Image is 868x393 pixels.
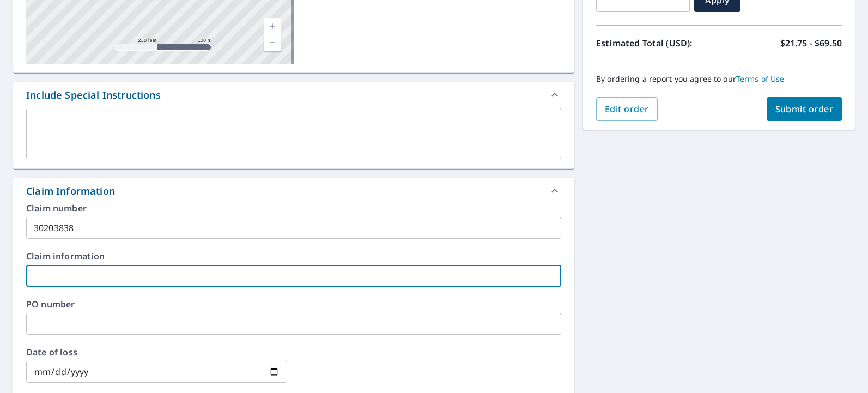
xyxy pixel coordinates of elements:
[26,252,561,261] label: Claim information
[775,103,834,115] span: Submit order
[736,74,785,84] a: Terms of Use
[26,348,287,356] label: Date of loss
[767,97,842,121] button: Submit order
[13,178,574,204] div: Claim Information
[26,300,561,309] label: PO number
[596,37,719,50] p: Estimated Total (USD):
[26,204,561,213] label: Claim number
[264,18,281,34] a: Current Level 17, Zoom In
[780,37,842,50] p: $21.75 - $69.50
[13,82,574,108] div: Include Special Instructions
[605,103,649,115] span: Edit order
[26,184,115,198] div: Claim Information
[596,74,842,84] p: By ordering a report you agree to our
[596,97,658,121] button: Edit order
[264,34,281,51] a: Current Level 17, Zoom Out
[26,88,161,102] div: Include Special Instructions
